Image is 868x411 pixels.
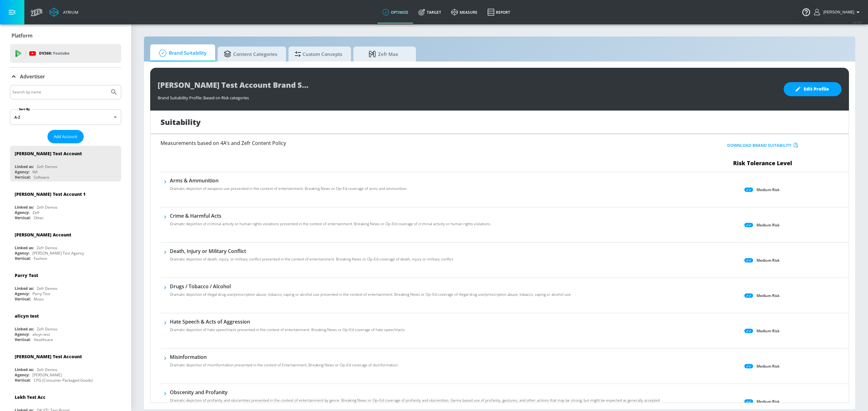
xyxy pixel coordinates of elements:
h6: Drugs / Tobacco / Alcohol [170,283,572,290]
a: measure [446,1,482,23]
p: Advertiser [20,73,45,80]
button: Download Brand Suitability [726,141,800,150]
div: Parry Test [32,291,50,296]
div: [PERSON_NAME] AccountLinked as:Zefr DemosAgency:[PERSON_NAME] Test AgencyVertical:Fashion [10,227,121,263]
p: Dramatic depiction of misinformation presented in the context of Entertainment, Breaking News or ... [170,362,399,368]
div: Vertical: [15,378,31,383]
span: Zefr Max [360,47,407,62]
p: Dramatic depiction of illegal drug use/prescription abuse, tobacco, vaping or alcohol use present... [170,292,572,297]
div: alicyn test [15,313,39,319]
div: Linked as: [15,367,34,372]
div: Vertical: [15,175,31,180]
div: Music [34,296,44,302]
div: [PERSON_NAME] Test AccountLinked as:Zefr DemosAgency:[PERSON_NAME]Vertical:CPG (Consumer Packaged... [10,349,121,384]
div: Zefr [32,210,40,215]
div: Hate Speech & Acts of AggressionDramatic depiction of hate speech/acts presented in the context o... [170,318,406,336]
p: Dramatic depiction of death, injury, or military conflict presented in the context of entertainme... [170,256,454,262]
span: login as: andersson.ceron@zefr.com [821,10,854,14]
div: Zefr Demos [37,164,57,169]
p: Medium Risk [757,186,780,193]
div: [PERSON_NAME] Test Agency [32,250,84,256]
p: Medium Risk [757,257,780,264]
h6: Crime & Harmful Acts [170,212,491,219]
div: Lekh Test Acc [15,394,46,400]
div: Vertical: [15,337,31,342]
div: Zefr Demos [37,286,57,291]
h6: Hate Speech & Acts of Aggression [170,318,406,325]
span: Add Account [54,133,77,140]
div: Advertiser [10,68,121,85]
div: Linked as: [15,326,34,332]
div: Software [34,175,49,180]
div: alicyn testLinked as:Zefr DemosAgency:alicyn testVertical:Healthcare [10,308,121,344]
div: A-Z [10,109,121,125]
h6: Misinformation [170,354,399,360]
input: Search by name [12,88,107,96]
p: Medium Risk [757,292,780,299]
div: Vertical: [15,215,31,220]
div: Healthcare [34,337,53,342]
div: Parry TestLinked as:Zefr DemosAgency:Parry TestVertical:Music [10,268,121,303]
div: Arms & AmmunitionDramatic depiction of weapons use presented in the context of entertainment. Bre... [170,177,407,195]
a: optimize [377,1,413,23]
div: Zefr Demos [37,205,57,210]
button: [PERSON_NAME] [814,8,862,16]
span: Content Categories [224,47,277,62]
div: Vertical: [15,296,31,302]
p: Dramatic depiction of hate speech/acts presented in the context of entertainment. Breaking News o... [170,327,406,333]
div: CPG (Consumer Packaged Goods) [34,378,93,383]
div: Linked as: [15,245,34,250]
p: Dramatic depiction of profanity and obscenities presented in the context of entertainment by genr... [170,398,667,409]
span: Brand Suitability [156,46,206,61]
div: [PERSON_NAME] Test Account 1Linked as:Zefr DemosAgency:ZefrVertical:Other [10,186,121,222]
h6: Obscenity and Profanity [170,389,667,396]
h1: Suitability [160,117,201,127]
div: Zefr Demos [37,245,57,250]
div: Agency: [15,291,29,296]
p: Youtube [53,50,69,57]
div: Brand Suitability Profile: Based on Risk categories [158,92,777,101]
span: Edit Profile [796,85,829,93]
div: Agency: [15,210,29,215]
div: Vertical: [15,256,31,261]
a: Report [482,1,515,23]
div: Linked as: [15,286,34,291]
div: Linked as: [15,164,34,169]
div: MisinformationDramatic depiction of misinformation presented in the context of Entertainment, Bre... [170,354,399,372]
div: alicyn test [32,332,50,337]
div: Linked as: [15,205,34,210]
label: Sort By [18,107,31,111]
p: Dramatic depiction of weapons use presented in the context of entertainment. Breaking News or Op–... [170,186,407,191]
div: Drugs / Tobacco / AlcoholDramatic depiction of illegal drug use/prescription abuse, tobacco, vapi... [170,283,572,301]
div: Agency: [15,332,29,337]
button: Add Account [47,130,84,143]
div: Agency: [15,169,29,175]
p: Medium Risk [757,363,780,369]
div: Zefr Demos [37,326,57,332]
span: Custom Concepts [295,47,342,62]
a: Target [413,1,446,23]
div: Other [34,215,44,220]
button: Open Resource Center [797,3,815,21]
a: Atrium [49,7,78,17]
div: Death, Injury or Military ConflictDramatic depiction of death, injury, or military conflict prese... [170,248,454,266]
button: Edit Profile [784,82,841,96]
div: DV360: Youtube [10,44,121,63]
p: Medium Risk [757,328,780,334]
div: [PERSON_NAME] [32,372,62,378]
p: Medium Risk [757,398,780,405]
div: Agency: [15,250,29,256]
div: [PERSON_NAME] Test Account [15,151,82,156]
p: Medium Risk [757,222,780,228]
div: NA [32,169,38,175]
p: DV360: [39,50,69,57]
span: Risk Tolerance Level [733,159,792,167]
h6: Measurements based on 4A’s and Zefr Content Policy [160,141,619,146]
h6: Arms & Ammunition [170,177,407,184]
div: Crime & Harmful ActsDramatic depiction of criminal activity or human rights violations presented ... [170,212,491,230]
